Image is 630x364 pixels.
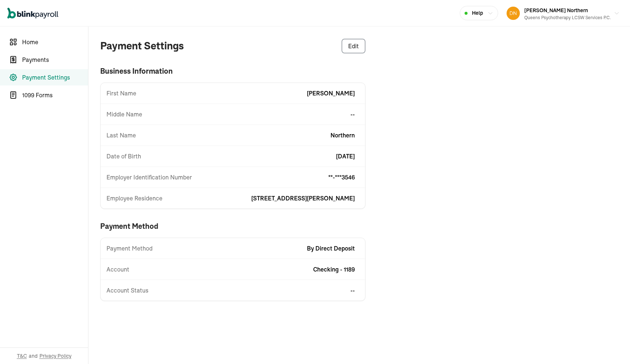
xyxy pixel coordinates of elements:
span: Northern [330,131,355,140]
span: -- [350,110,355,119]
h3: business information [100,66,365,77]
span: Employee Residence [106,194,162,203]
span: Home [22,38,88,46]
span: Payment Method [106,244,153,253]
button: [PERSON_NAME] NorthernQueens Psychotherapy LCSW Services P.C. [504,4,623,22]
span: Date of Birth [106,152,141,161]
span: Last Name [106,131,136,140]
span: T&C [17,352,27,360]
span: [STREET_ADDRESS][PERSON_NAME] [251,194,355,203]
iframe: Chat Widget [504,284,630,364]
span: First Name [106,89,136,98]
span: [PERSON_NAME] [307,89,355,98]
span: -- [350,286,355,295]
span: Account [106,265,129,274]
span: Payments [22,55,88,64]
div: Edit [348,42,359,50]
h3: payment method [100,221,365,232]
span: Middle Name [106,110,142,119]
span: 1099 Forms [22,91,88,99]
button: Edit [342,39,365,53]
span: [DATE] [336,152,355,161]
span: Account Status [106,286,148,295]
span: Employer Identification Number [106,173,192,182]
span: checking - 1189 [313,265,355,274]
nav: Global [7,3,58,24]
button: Help [460,6,498,20]
span: Help [472,9,483,17]
span: By direct deposit [307,244,355,253]
span: Payment Settings [22,73,88,82]
div: Queens Psychotherapy LCSW Services P.C. [524,14,611,21]
span: [PERSON_NAME] Northern [524,7,588,14]
span: Privacy Policy [39,352,71,360]
h3: Payment Settings [100,38,184,54]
